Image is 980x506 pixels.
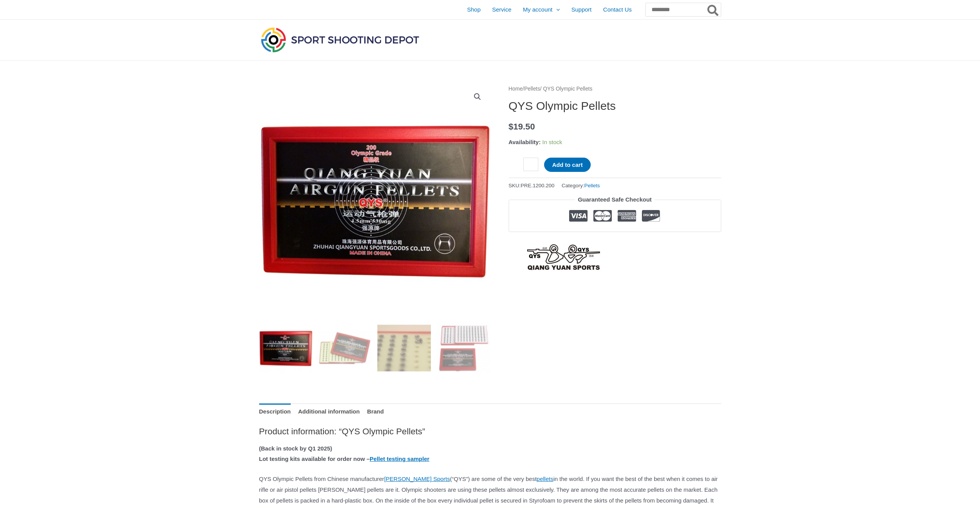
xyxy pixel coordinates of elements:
[509,122,514,131] span: $
[509,122,535,131] bdi: 19.50
[509,244,620,271] a: QYS
[437,321,490,375] img: QYS Olympic Pellets - Image 4
[584,183,600,188] a: Pellets
[509,86,523,92] a: Home
[318,321,372,375] img: QYS Olympic Pellets - Image 2
[523,158,538,171] input: Product quantity
[384,476,450,482] a: [PERSON_NAME] Sports
[544,158,591,172] button: Add to cart
[370,456,429,462] a: Pellet testing sampler
[706,3,721,16] button: Search
[509,181,554,190] span: SKU:
[509,84,721,94] nav: Breadcrumb
[542,139,562,145] span: In stock
[524,86,540,92] a: Pellets
[298,403,360,420] a: Additional information
[471,90,484,104] a: View full-screen image gallery
[575,194,655,205] legend: Guaranteed Safe Checkout
[259,403,291,420] a: Description
[259,321,313,375] img: QYS Olympic Pellets
[537,476,553,482] a: pellets
[259,25,421,54] img: Sport Shooting Depot
[509,139,541,145] span: Availability:
[562,181,600,190] span: Category:
[509,99,721,113] h1: QYS Olympic Pellets
[377,321,431,375] img: QYS Olympic Pellets - Image 3
[259,456,430,462] strong: Lot testing kits available for order now –
[521,183,554,188] span: PRE.1200.200
[259,426,721,437] h2: Product information: “QYS Olympic Pellets”
[259,445,332,452] strong: (Back in stock by Q1 2025)
[367,403,384,420] a: Brand
[259,84,490,315] img: QYS Olympic Pellets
